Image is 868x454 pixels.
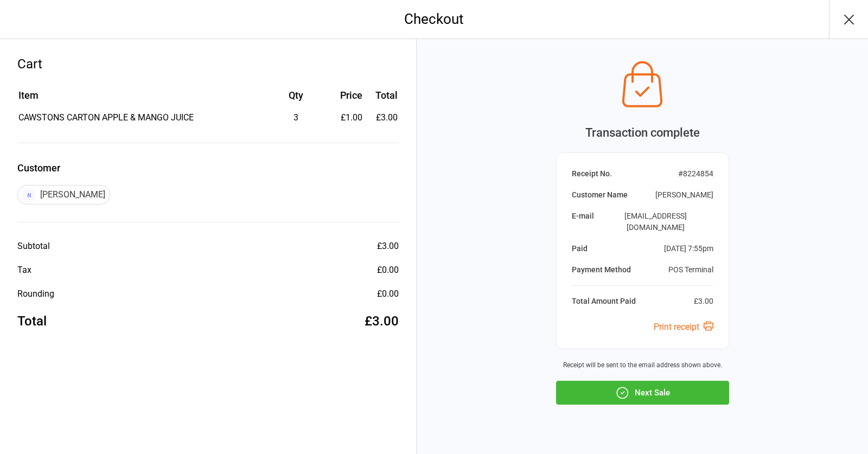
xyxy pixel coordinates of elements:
div: [DATE] 7:55pm [664,243,713,254]
th: Total [367,88,398,110]
div: [EMAIL_ADDRESS][DOMAIN_NAME] [598,210,713,233]
div: POS Terminal [668,264,713,276]
div: [PERSON_NAME] [17,185,110,204]
div: Transaction complete [556,124,729,142]
div: £1.00 [330,111,362,124]
span: CAWSTONS CARTON APPLE & MANGO JUICE [18,112,194,123]
div: Total [17,311,47,331]
a: Print receipt [654,322,713,332]
div: 3 [262,111,329,124]
div: Price [330,88,362,103]
div: Subtotal [17,240,50,253]
div: Receipt No. [572,168,612,180]
div: E-mail [572,210,594,233]
div: Rounding [17,287,54,300]
th: Qty [262,88,329,110]
button: Next Sale [556,381,729,405]
div: Receipt will be sent to the email address shown above. [556,360,729,370]
div: £0.00 [377,264,399,277]
div: Payment Method [572,264,631,276]
div: # 8224854 [678,168,713,180]
div: £3.00 [377,240,399,253]
td: £3.00 [367,111,398,124]
div: Total Amount Paid [572,296,636,307]
th: Item [18,88,261,110]
div: Customer Name [572,189,628,201]
div: £3.00 [365,311,399,331]
div: [PERSON_NAME] [655,189,713,201]
div: Cart [17,54,399,74]
div: £0.00 [377,287,399,300]
div: Paid [572,243,588,254]
label: Customer [17,161,399,175]
div: Tax [17,264,31,277]
div: £3.00 [694,296,713,307]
